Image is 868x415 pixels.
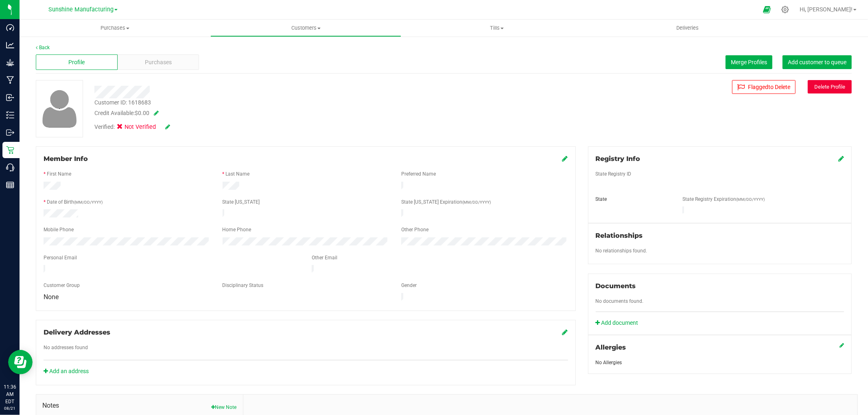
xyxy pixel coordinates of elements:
[47,198,103,206] label: Date of Birth
[44,328,110,336] span: Delivery Addresses
[211,24,401,32] span: Customers
[145,58,172,67] span: Purchases
[808,80,852,93] button: Delete Profile
[788,59,846,65] span: Add customer to queue
[401,282,417,289] label: Gender
[226,170,250,178] label: Last Name
[596,170,632,178] label: State Registry ID
[44,344,88,351] label: No addresses found
[44,155,88,163] span: Member Info
[223,226,251,233] label: Home Phone
[125,123,157,132] span: Not Verified
[42,401,237,411] span: Notes
[223,198,260,206] label: State [US_STATE]
[731,59,767,65] span: Merge Profiles
[223,282,264,289] label: Disciplinary Status
[8,350,33,374] iframe: Resource center
[94,123,170,132] div: Verified:
[401,170,436,178] label: Preferred Name
[38,88,81,130] img: user-icon.png
[758,2,776,17] span: Open Ecommerce Menu
[6,181,14,189] inline-svg: Reports
[36,45,50,50] a: Back
[590,196,676,203] div: State
[312,254,337,261] label: Other Email
[783,55,852,69] button: Add customer to queue
[6,163,14,172] inline-svg: Call Center
[6,111,14,119] inline-svg: Inventory
[6,93,14,102] inline-svg: Inbound
[6,76,14,84] inline-svg: Manufacturing
[212,404,237,411] button: New Note
[759,84,768,90] span: ged
[726,55,772,69] button: Merge Profiles
[6,24,14,32] inline-svg: Dashboard
[6,59,14,67] inline-svg: Grow
[401,20,592,37] a: Tills
[665,24,710,32] span: Deliveries
[596,319,643,327] a: Add document
[44,368,89,374] a: Add an address
[592,20,783,37] a: Deliveries
[135,110,149,116] span: $0.00
[596,343,626,351] span: Allergies
[401,198,491,206] label: State [US_STATE] Expiration
[20,20,210,37] a: Purchases
[462,200,491,204] span: (MM/DD/YYYY)
[6,128,14,137] inline-svg: Outbound
[20,24,210,32] span: Purchases
[94,109,496,117] div: Credit Available:
[48,6,114,13] span: Sunshine Manufacturing
[780,6,790,13] div: Manage settings
[596,247,647,254] label: No relationships found.
[94,98,151,107] div: Customer ID: 1618683
[44,226,74,233] label: Mobile Phone
[736,197,765,202] span: (MM/DD/YYYY)
[47,170,71,178] label: First Name
[6,41,14,49] inline-svg: Analytics
[596,282,636,290] span: Documents
[44,282,80,289] label: Customer Group
[682,196,765,203] label: State Registry Expiration
[74,200,103,204] span: (MM/DD/YYYY)
[6,146,14,154] inline-svg: Retail
[596,359,844,366] div: No Allergies
[732,80,796,94] button: Flaggedto Delete
[402,24,592,32] span: Tills
[596,232,643,239] span: Relationships
[596,298,644,304] span: No documents found.
[68,58,85,67] span: Profile
[596,155,641,163] span: Registry Info
[800,6,853,13] span: Hi, [PERSON_NAME]!
[44,254,77,261] label: Personal Email
[210,20,401,37] a: Customers
[44,293,59,301] span: None
[4,383,16,405] p: 11:36 AM EDT
[4,405,16,411] p: 08/21
[401,226,429,233] label: Other Phone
